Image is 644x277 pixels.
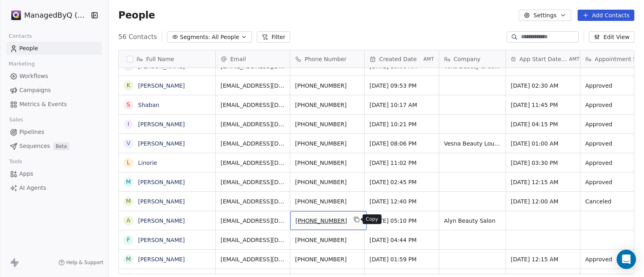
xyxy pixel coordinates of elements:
div: F [127,236,130,244]
a: Workflows [6,70,102,83]
div: Company [439,50,506,68]
a: [PERSON_NAME] [138,82,185,89]
div: Full Name [119,50,215,68]
span: [PHONE_NUMBER] [295,197,359,205]
span: Apps [19,170,33,178]
span: [PHONE_NUMBER] [295,217,347,225]
div: Phone Number [290,50,364,68]
span: [EMAIL_ADDRESS][DOMAIN_NAME] [221,140,285,148]
span: [DATE] 04:44 PM [369,236,434,244]
span: [EMAIL_ADDRESS][DOMAIN_NAME] [221,217,285,225]
span: [EMAIL_ADDRESS][DOMAIN_NAME] [221,101,285,109]
span: [EMAIL_ADDRESS][DOMAIN_NAME] [221,178,285,186]
span: Marketing [5,58,38,70]
a: [PERSON_NAME] [138,179,185,185]
span: People [118,9,155,21]
div: M [126,197,131,205]
a: [PERSON_NAME] [138,217,185,224]
span: Vesna Beauty Lounge [444,140,501,148]
span: [DATE] 12:15 AM [511,178,575,186]
a: [PERSON_NAME] [138,256,185,263]
div: M [126,255,131,263]
a: Linorie [138,160,157,166]
button: Edit View [589,31,634,43]
span: [DATE] 03:30 PM [511,159,575,167]
a: [PERSON_NAME] [138,140,185,147]
button: Settings [519,10,571,21]
span: [EMAIL_ADDRESS][DOMAIN_NAME] [221,159,285,167]
span: [PHONE_NUMBER] [295,140,359,148]
span: [EMAIL_ADDRESS][DOMAIN_NAME] [221,197,285,205]
button: ManagedByQ (FZE) [10,8,86,22]
span: [EMAIL_ADDRESS][DOMAIN_NAME] [221,236,285,244]
div: Created DateAMT [365,50,439,68]
span: [DATE] 10:21 PM [369,120,434,128]
span: ManagedByQ (FZE) [24,10,89,21]
div: App Start Date TimeAMT [506,50,580,68]
a: Help & Support [58,259,103,266]
span: Sequences [19,142,50,150]
span: AMT [423,56,434,62]
span: [DATE] 11:02 PM [369,159,434,167]
div: V [126,139,130,148]
span: Alyn Beauty Salon [444,217,501,225]
span: [DATE] 12:40 PM [369,197,434,205]
img: Stripe.png [11,10,21,20]
a: Metrics & Events [6,98,102,111]
span: [DATE] 01:59 PM [369,255,434,263]
span: [DATE] 05:10 PM [369,217,434,225]
span: [PHONE_NUMBER] [295,82,359,90]
a: People [6,42,102,55]
span: 56 Contacts [118,32,157,42]
a: [PERSON_NAME] [138,121,185,127]
a: Shaban [138,102,159,108]
span: [DATE] 04:15 PM [511,120,575,128]
span: [PHONE_NUMBER] [295,255,359,263]
span: Pipelines [19,128,44,136]
span: [DATE] 12:15 AM [511,255,575,263]
span: Phone Number [305,55,347,63]
span: Campaigns [19,86,51,94]
span: Sales [6,114,27,126]
span: [DATE] 10:17 AM [369,101,434,109]
span: [PHONE_NUMBER] [295,120,359,128]
a: [PERSON_NAME] [138,237,185,243]
div: L [127,158,130,167]
span: AI Agents [19,184,46,192]
div: S [127,101,130,109]
span: [DATE] 02:30 AM [511,82,575,90]
button: Filter [257,31,290,43]
span: People [19,44,38,53]
div: Open Intercom Messenger [617,250,636,269]
div: grid [119,68,216,275]
span: Email [230,55,246,63]
span: Tools [6,156,25,168]
div: K [126,81,130,90]
a: Apps [6,167,102,181]
span: [DATE] 02:45 PM [369,178,434,186]
div: M [126,178,131,186]
a: SequencesBeta [6,140,102,153]
span: [PHONE_NUMBER] [295,101,359,109]
span: [DATE] 09:53 PM [369,82,434,90]
span: Metrics & Events [19,100,67,109]
span: [PHONE_NUMBER] [295,236,359,244]
a: [PERSON_NAME] [138,63,185,70]
span: Beta [53,142,69,150]
span: Contacts [5,30,35,42]
span: Segments: [180,33,210,41]
a: Campaigns [6,84,102,97]
button: Add Contacts [578,10,634,21]
div: Email [216,50,290,68]
span: [PHONE_NUMBER] [295,159,359,167]
span: [DATE] 11:45 PM [511,101,575,109]
div: A [126,216,130,225]
span: Help & Support [66,259,103,266]
span: Full Name [146,55,174,63]
p: Copy [366,216,378,222]
span: AMT [569,56,580,62]
span: App Start Date Time [519,55,567,63]
span: Created Date [379,55,417,63]
span: [DATE] 08:06 PM [369,140,434,148]
a: Pipelines [6,125,102,139]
